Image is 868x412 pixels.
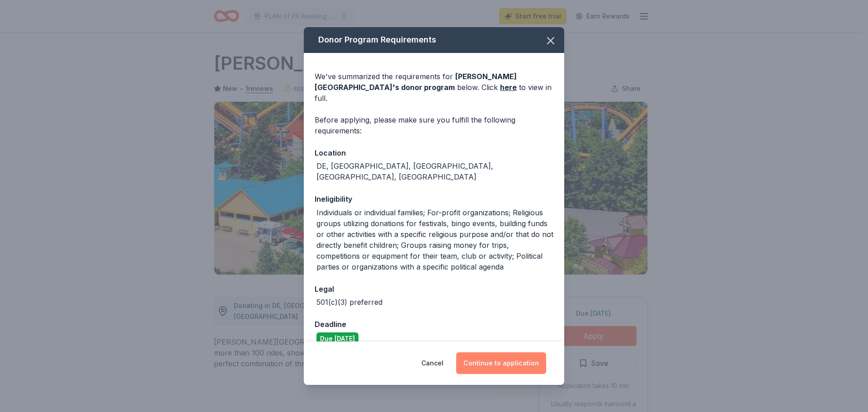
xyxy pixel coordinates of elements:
[304,27,564,53] div: Donor Program Requirements
[500,82,517,93] a: here
[316,161,553,182] div: DE, [GEOGRAPHIC_DATA], [GEOGRAPHIC_DATA], [GEOGRAPHIC_DATA], [GEOGRAPHIC_DATA]
[421,352,443,374] button: Cancel
[315,283,553,295] div: Legal
[315,71,553,104] div: We've summarized the requirements for below. Click to view in full.
[316,297,382,308] div: 501(c)(3) preferred
[316,332,359,345] div: Due [DATE]
[315,147,553,159] div: Location
[315,318,553,330] div: Deadline
[315,193,553,205] div: Ineligibility
[456,352,546,374] button: Continue to application
[315,114,553,136] div: Before applying, please make sure you fulfill the following requirements:
[316,207,553,272] div: Individuals or individual families; For-profit organizations; Religious groups utilizing donation...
